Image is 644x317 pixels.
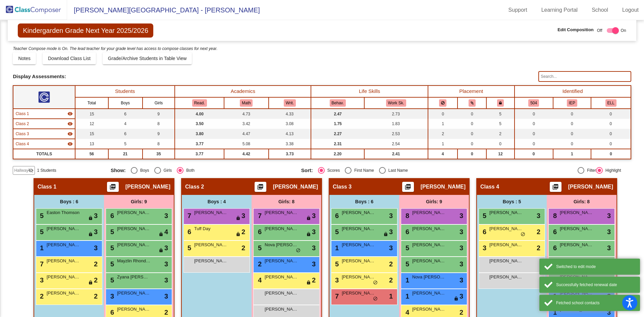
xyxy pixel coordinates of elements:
span: 3 [389,211,393,221]
div: Girls [161,167,172,173]
span: [PERSON_NAME] [PERSON_NAME] [489,274,523,280]
span: 3 [312,211,316,221]
span: 3 [164,291,168,301]
mat-icon: visibility_off [28,168,34,173]
td: 0 [458,119,486,129]
button: Print Students Details [107,182,119,192]
td: 2.53 [364,129,428,139]
td: 0 [515,129,553,139]
td: 2.47 [311,109,364,119]
button: Grade/Archive Students in Table View [103,52,192,64]
td: 3.77 [175,149,224,159]
td: TOTALS [13,149,75,159]
td: 12 [486,149,514,159]
span: 6 [404,228,409,235]
span: 1 [38,244,44,252]
div: Boys : 6 [329,195,399,208]
span: 2 [537,227,540,237]
span: Class 4 [480,183,499,190]
a: Logout [617,5,644,15]
span: 6 [551,244,557,252]
td: 4.33 [269,109,311,119]
span: 7 [333,293,339,300]
th: Boys [108,97,143,109]
td: 2.54 [364,139,428,149]
td: 0 [428,109,458,119]
td: 15 [75,109,108,119]
span: Notes [18,56,31,61]
span: [PERSON_NAME] [265,274,298,280]
span: [PERSON_NAME] [412,258,446,264]
td: 2 [428,129,458,139]
span: [PERSON_NAME] [117,225,151,232]
td: 4.00 [175,109,224,119]
span: 2 [38,293,44,300]
td: 0 [515,119,553,129]
span: [PERSON_NAME] [47,274,80,280]
span: lock [306,280,311,285]
span: [PERSON_NAME] (Knoxx) [PERSON_NAME] [47,290,80,297]
span: [PERSON_NAME] [265,290,298,297]
span: [PERSON_NAME] [47,242,80,248]
td: 5 [108,139,143,149]
span: 3 [94,243,98,253]
span: 3 [607,227,611,237]
td: 0 [515,109,553,119]
span: [PERSON_NAME] [194,242,228,248]
span: 6 [109,212,114,219]
span: do_not_disturb_alt [373,296,378,302]
button: ELL [605,99,616,107]
span: 3 [607,211,611,221]
span: [PERSON_NAME] [412,242,446,248]
span: [PERSON_NAME] [568,183,613,190]
span: 6 [481,228,486,235]
span: 2 [241,227,245,237]
th: Keep with teacher [486,97,514,109]
span: 1 [333,244,339,252]
td: 4 [108,119,143,129]
span: lock [236,232,240,237]
span: [PERSON_NAME] [489,209,523,216]
span: 3 [94,227,98,237]
span: 3 [312,259,316,269]
mat-icon: visibility [67,131,73,137]
button: Download Class List [43,52,96,64]
span: 5 [481,212,486,219]
div: Boys : 6 [34,195,104,208]
span: Zyana [PERSON_NAME] [117,274,151,280]
th: Students [75,86,175,97]
mat-icon: picture_as_pdf [256,183,264,193]
td: 35 [143,149,175,159]
button: Print Students Details [550,182,561,192]
span: [PERSON_NAME] [342,242,375,248]
td: 0 [458,139,486,149]
td: 3.80 [175,129,224,139]
td: 0 [458,149,486,159]
span: [PERSON_NAME] [117,290,151,297]
span: [PERSON_NAME] [560,209,593,216]
span: Mayzlin Rhondeau [117,258,151,264]
td: 0 [458,109,486,119]
span: [PERSON_NAME] [489,225,523,232]
span: 4 [164,227,168,237]
td: 3.50 [175,119,224,129]
td: 6 [108,109,143,119]
th: English Language Learner [591,97,631,109]
span: 3 [481,244,486,252]
span: 5 [109,276,114,284]
span: [PERSON_NAME] [412,209,446,216]
th: Girls [143,97,175,109]
span: [PERSON_NAME] [273,183,318,190]
mat-icon: visibility [67,141,73,147]
td: Danielle Jelesiewicz - No Class Name [13,139,75,149]
span: [PERSON_NAME] [342,225,375,232]
td: 3.42 [224,119,269,129]
span: 3 [164,243,168,253]
td: 8 [143,139,175,149]
span: 2 [94,259,98,269]
a: Support [503,5,533,15]
span: Download Class List [48,56,91,61]
div: Girls: 8 [547,195,616,208]
th: Academics [175,86,311,97]
span: Kindergarden Grade Next Year 2025/2026 [18,23,153,38]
